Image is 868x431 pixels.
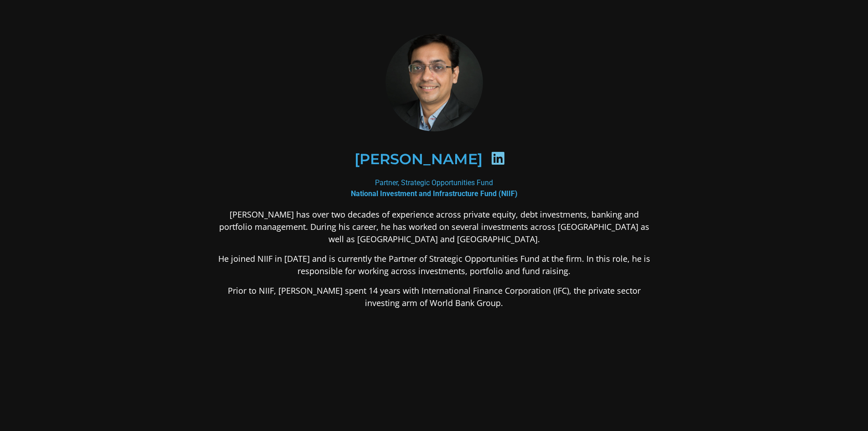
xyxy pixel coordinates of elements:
p: [PERSON_NAME] has over two decades of experience across private equity, debt investments, banking... [213,208,656,245]
div: Partner, Strategic Opportunities Fund [213,177,656,199]
h2: [PERSON_NAME] [354,152,483,166]
p: Prior to NIIF, [PERSON_NAME] spent 14 years with International Finance Corporation (IFC), the pri... [213,285,656,309]
b: National Investment and Infrastructure Fund (NIIF) [351,189,518,198]
p: He joined NIIF in [DATE] and is currently the Partner of Strategic Opportunities Fund at the firm... [213,253,656,277]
